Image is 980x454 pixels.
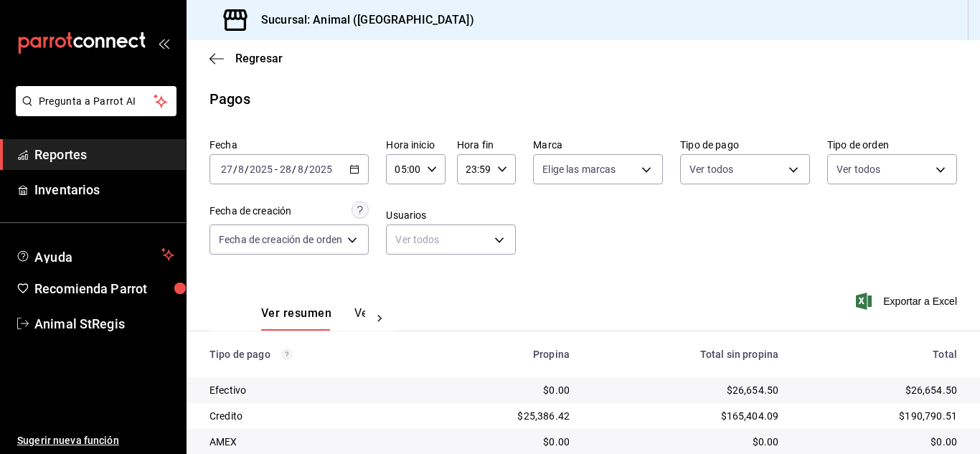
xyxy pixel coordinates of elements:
label: Fecha [209,140,369,150]
h3: Sucursal: Animal ([GEOGRAPHIC_DATA]) [250,11,474,29]
label: Usuarios [386,210,516,220]
span: / [245,164,249,175]
label: Hora fin [457,140,516,150]
div: Propina [438,349,570,360]
span: Ver todos [689,162,733,176]
div: Fecha de creación [209,204,291,219]
label: Marca [533,140,663,150]
div: $25,386.42 [438,409,570,423]
input: -- [220,164,233,175]
span: Ayuda [34,246,156,263]
span: / [233,164,237,175]
div: Efectivo [209,383,415,397]
div: Pagos [209,88,250,110]
span: Animal StRegis [34,314,174,334]
input: ---- [308,164,333,175]
span: Recomienda Parrot [34,279,174,298]
div: $0.00 [593,435,778,449]
button: Exportar a Excel [859,293,957,310]
span: Regresar [235,52,283,65]
span: Reportes [34,145,174,164]
span: Inventarios [34,180,174,199]
div: Ver todos [386,224,516,255]
input: -- [297,164,304,175]
div: navigation tabs [261,306,365,331]
button: open_drawer_menu [158,37,169,49]
a: Pregunta a Parrot AI [10,104,176,119]
div: AMEX [209,435,415,449]
label: Tipo de pago [680,140,810,150]
span: Ver todos [837,162,880,176]
span: Fecha de creación de orden [219,232,342,247]
div: $0.00 [438,383,570,397]
button: Ver pagos [354,306,408,331]
button: Pregunta a Parrot AI [16,86,176,116]
button: Regresar [209,52,283,65]
button: Ver resumen [261,306,331,331]
span: - [275,164,278,175]
div: $165,404.09 [593,409,778,423]
span: Pregunta a Parrot AI [39,94,154,109]
div: $26,654.50 [801,383,957,397]
input: -- [279,164,292,175]
label: Hora inicio [386,140,445,150]
div: Tipo de pago [209,349,415,360]
span: Sugerir nueva función [17,433,174,448]
span: Elige las marcas [542,162,616,176]
label: Tipo de orden [827,140,957,150]
input: -- [237,164,245,175]
div: $0.00 [438,435,570,449]
div: Credito [209,409,415,423]
div: Total sin propina [593,349,778,360]
input: ---- [249,164,273,175]
span: / [292,164,296,175]
svg: Los pagos realizados con Pay y otras terminales son montos brutos. [282,349,292,359]
span: / [304,164,308,175]
div: Total [801,349,957,360]
div: $0.00 [801,435,957,449]
div: $190,790.51 [801,409,957,423]
div: $26,654.50 [593,383,778,397]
